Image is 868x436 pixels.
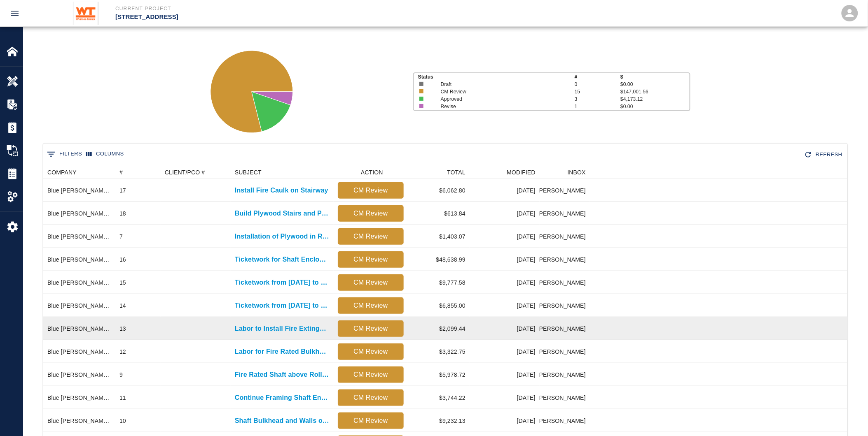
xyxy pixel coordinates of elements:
[620,81,689,88] p: $0.00
[341,324,400,334] p: CM Review
[540,409,590,432] div: [PERSON_NAME]
[119,166,123,179] div: #
[43,166,115,179] div: COMPANY
[540,340,590,363] div: [PERSON_NAME]
[235,393,330,403] a: Continue Framing Shaft Enclosure for Gas Pipe
[470,409,540,432] div: [DATE]
[408,248,470,271] div: $48,638.99
[507,166,536,179] div: MODIFIED
[447,166,466,179] div: TOTAL
[441,103,562,110] p: Revise
[235,324,330,334] a: Labor to Install Fire Extinguishers and Patching at [GEOGRAPHIC_DATA]
[408,409,470,432] div: $9,232.13
[540,386,590,409] div: [PERSON_NAME]
[470,340,540,363] div: [DATE]
[334,166,408,179] div: ACTION
[84,148,126,160] button: Select columns
[341,209,400,218] p: CM Review
[119,278,126,287] div: 15
[620,73,689,81] p: $
[341,255,400,264] p: CM Review
[470,179,540,202] div: [DATE]
[235,186,328,195] a: Install Fire Caulk on Stairway
[47,232,111,241] div: Blue Jay Construction LLC
[341,370,400,380] p: CM Review
[235,416,330,426] a: Shaft Bulkhead and Walls on G1 and M Floor
[408,179,470,202] div: $6,062.80
[73,2,99,25] img: Whiting-Turner
[540,225,590,248] div: [PERSON_NAME]
[341,301,400,311] p: CM Review
[47,166,77,179] div: COMPANY
[575,103,620,110] p: 1
[408,317,470,340] div: $2,099.44
[235,347,330,357] p: Labor for Fire Rated Bulkhead in G1
[470,248,540,271] div: [DATE]
[235,209,330,218] a: Build Plywood Stairs and Punch List
[827,397,868,436] iframe: Chat Widget
[408,340,470,363] div: $3,322.75
[441,81,562,88] p: Draft
[235,232,330,241] a: Installation of Plywood in Ramp and Frame Platform in Lobby
[408,294,470,317] div: $6,855.00
[235,255,330,264] a: Ticketwork for Shaft Enclosure for Gas Pipe
[408,202,470,225] div: $613.84
[47,348,111,356] div: Blue Jay Construction LLC
[47,371,111,379] div: Blue Jay Construction LLC
[620,88,689,95] p: $147,001.56
[408,363,470,386] div: $5,978.72
[540,202,590,225] div: [PERSON_NAME]
[119,325,126,333] div: 13
[341,232,400,241] p: CM Review
[119,417,126,425] div: 10
[235,301,330,311] a: Ticketwork from [DATE] to [DATE]
[119,348,126,356] div: 12
[470,225,540,248] div: [DATE]
[540,248,590,271] div: [PERSON_NAME]
[119,394,126,402] div: 11
[540,363,590,386] div: [PERSON_NAME]
[568,166,586,179] div: INBOX
[540,271,590,294] div: [PERSON_NAME]
[165,166,205,179] div: CLIENT/PCO #
[470,271,540,294] div: [DATE]
[231,166,334,179] div: SUBJECT
[470,166,540,179] div: MODIFIED
[119,255,126,264] div: 16
[45,148,84,161] button: Show filters
[540,294,590,317] div: [PERSON_NAME]
[441,88,562,95] p: CM Review
[47,301,111,310] div: Blue Jay Construction LLC
[47,325,111,333] div: Blue Jay Construction LLC
[802,148,846,162] button: Refresh
[341,186,400,195] p: CM Review
[540,317,590,340] div: [PERSON_NAME]
[408,166,470,179] div: TOTAL
[341,393,400,403] p: CM Review
[235,166,262,179] div: SUBJECT
[470,386,540,409] div: [DATE]
[341,416,400,426] p: CM Review
[575,95,620,103] p: 3
[47,209,111,218] div: Blue Jay Construction LLC
[470,202,540,225] div: [DATE]
[47,186,111,195] div: Blue Jay Construction LLC
[620,95,689,103] p: $4,173.12
[119,232,123,241] div: 7
[540,179,590,202] div: [PERSON_NAME]
[408,271,470,294] div: $9,777.58
[235,278,330,288] a: Ticketwork from [DATE] to [DATE]
[115,166,161,179] div: #
[5,3,25,23] button: open drawer
[47,394,111,402] div: Blue Jay Construction LLC
[341,347,400,357] p: CM Review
